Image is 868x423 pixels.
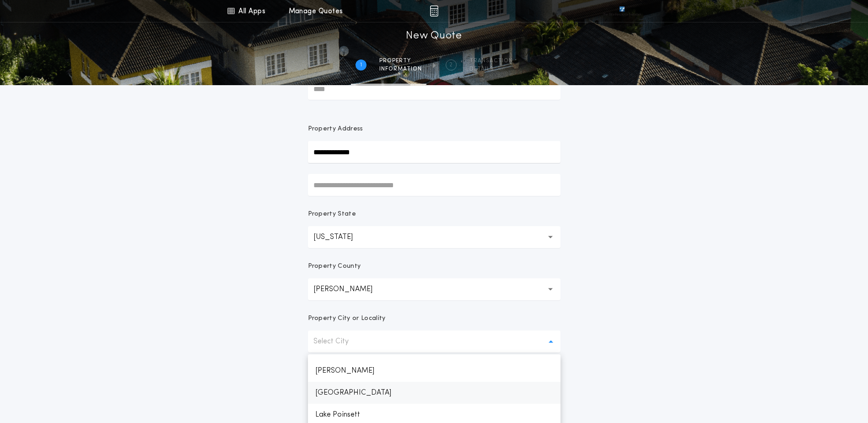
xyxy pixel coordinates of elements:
h2: 1 [360,61,362,69]
span: details [469,65,513,73]
input: Prepared For [308,78,561,100]
p: Property Address [308,125,561,134]
p: Property State [308,210,356,219]
button: [PERSON_NAME] [308,278,561,300]
p: [GEOGRAPHIC_DATA] [308,382,561,404]
p: [PERSON_NAME] [313,284,387,295]
img: img [430,5,438,16]
p: Property County [308,262,361,271]
img: vs-icon [603,6,641,16]
p: Property City or Locality [308,314,386,323]
span: Transaction [469,57,513,65]
p: [US_STATE] [313,232,367,243]
button: Select City [308,331,561,352]
h2: 2 [449,61,453,69]
h1: New Quote [406,29,462,43]
p: [PERSON_NAME] [308,360,561,382]
span: information [379,65,422,73]
p: Select City [313,336,363,347]
button: [US_STATE] [308,226,561,248]
span: Property [379,57,422,65]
